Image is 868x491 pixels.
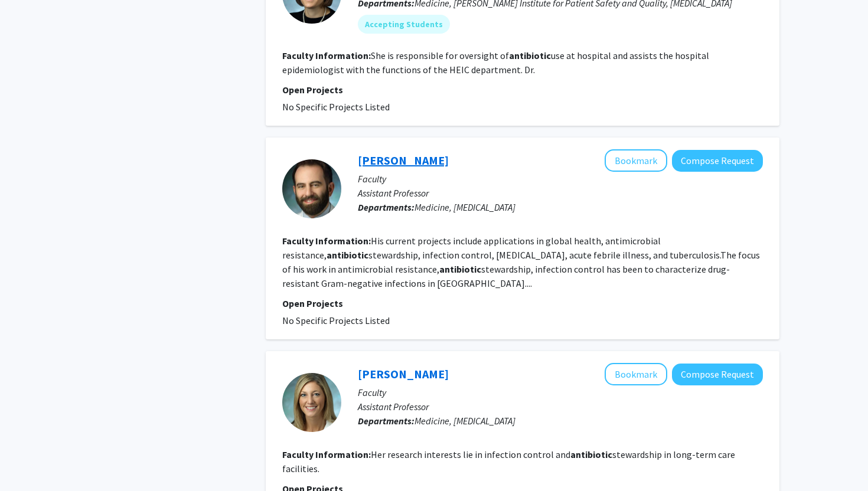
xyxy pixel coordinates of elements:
[358,400,763,414] p: Assistant Professor
[358,201,415,213] b: Departments:
[282,296,763,310] p: Open Projects
[282,235,371,247] b: Faculty Information:
[605,149,667,172] button: Add Matthew Robinson to Bookmarks
[358,172,763,186] p: Faculty
[570,449,612,460] b: antibiotic
[9,438,50,482] iframe: Chat
[282,449,735,474] fg-read-more: Her research interests lie in infection control and stewardship in long-term care facilities.
[282,101,390,113] span: No Specific Projects Listed
[282,449,371,460] b: Faculty Information:
[672,364,763,385] button: Compose Request to Morgan Katz
[415,415,515,427] span: Medicine, [MEDICAL_DATA]
[358,366,449,381] a: [PERSON_NAME]
[605,363,667,385] button: Add Morgan Katz to Bookmarks
[509,50,551,61] b: antibiotic
[415,201,515,213] span: Medicine, [MEDICAL_DATA]
[358,186,763,200] p: Assistant Professor
[439,263,481,275] b: antibiotic
[358,415,415,427] b: Departments:
[282,83,763,97] p: Open Projects
[282,50,709,76] fg-read-more: She is responsible for oversight of use at hospital and assists the hospital epidemiologist with ...
[358,15,450,34] mat-chip: Accepting Students
[358,385,763,400] p: Faculty
[282,315,390,326] span: No Specific Projects Listed
[327,249,368,261] b: antibiotic
[358,153,449,168] a: [PERSON_NAME]
[282,50,371,61] b: Faculty Information:
[282,235,760,289] fg-read-more: His current projects include applications in global health, antimicrobial resistance, stewardship...
[672,150,763,172] button: Compose Request to Matthew Robinson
